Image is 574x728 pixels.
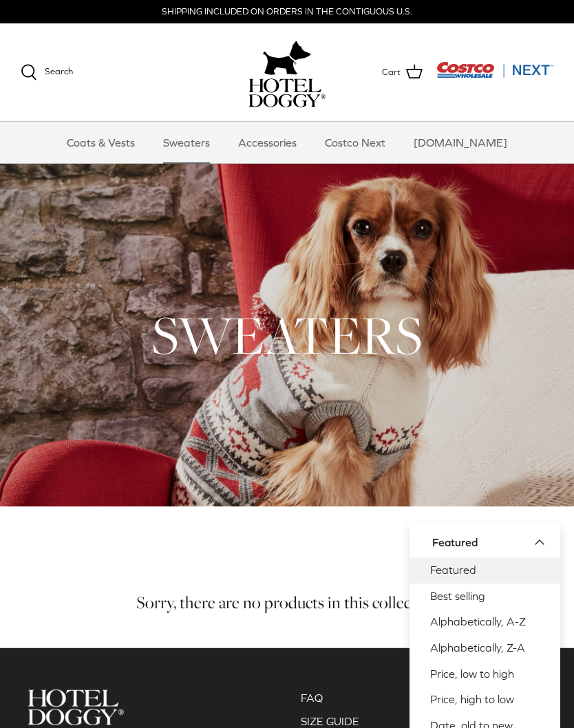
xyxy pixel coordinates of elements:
[410,687,560,713] a: Price, high to low
[248,37,326,107] a: hoteldoggy.com hoteldoggycom
[410,661,560,687] a: Price, low to high
[436,70,553,81] a: Visit Costco Next
[45,66,73,76] span: Search
[436,61,553,78] img: Costco Next
[410,557,560,584] a: Featured
[226,122,309,163] a: Accessories
[382,65,401,80] span: Cart
[401,122,520,163] a: [DOMAIN_NAME]
[54,122,147,163] a: Coats & Vests
[432,527,553,557] button: Featured
[263,37,311,78] img: hoteldoggy.com
[21,592,553,613] h5: Sorry, there are no products in this collection
[151,122,222,163] a: Sweaters
[432,536,478,548] span: Featured
[301,715,359,727] a: SIZE GUIDE
[301,692,323,704] a: FAQ
[410,609,560,635] a: Alphabetically, A-Z
[28,689,124,725] img: Hotel Doggy Costco Next
[21,301,553,369] h1: SWEATERS
[410,584,560,610] a: Best selling
[410,635,560,661] a: Alphabetically, Z-A
[382,63,423,81] a: Cart
[312,122,398,163] a: Costco Next
[21,64,73,81] a: Search
[248,78,326,107] img: hoteldoggycom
